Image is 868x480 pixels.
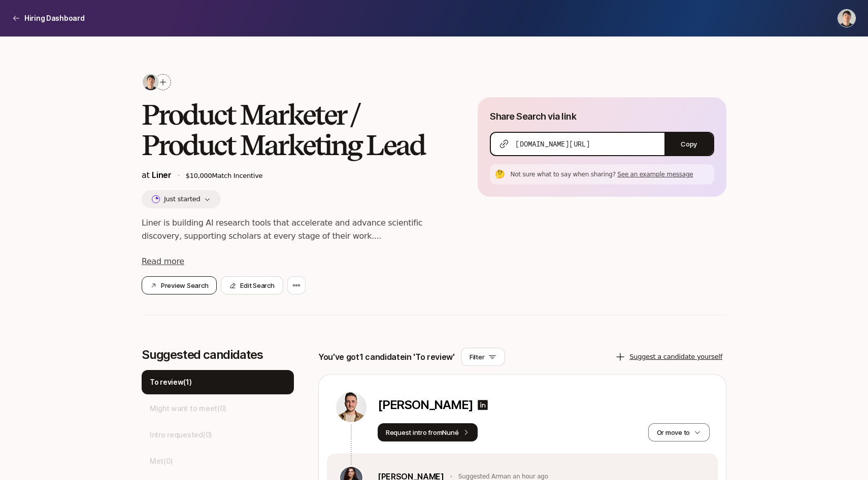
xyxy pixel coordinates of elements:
[142,256,184,266] span: Read more
[150,429,212,441] p: Intro requested ( 0 )
[515,139,590,149] span: [DOMAIN_NAME][URL]
[510,170,710,179] p: Not sure what to say when sharing?
[142,276,217,294] button: Preview Search
[150,376,192,388] p: To review ( 1 )
[142,99,445,160] h2: Product Marketer / Product Marketing Lead
[150,455,173,467] p: Met ( 0 )
[152,170,171,180] a: Liner
[617,171,693,178] span: See an example message
[186,171,446,181] p: $10,000 Match Incentive
[838,9,856,27] button: Kyum Kim
[221,276,283,294] button: Edit Search
[490,109,576,124] p: Share Search via link
[336,392,366,422] img: 12cf0202_367c_4099_bf4b_e36871ade7ae.jpg
[664,133,713,155] button: Copy
[318,350,455,363] p: You've got 1 candidate in 'To review'
[461,348,505,366] button: Filter
[150,402,226,415] p: Might want to meet ( 0 )
[142,216,445,243] p: Liner is building AI research tools that accelerate and advance scientific discovery, supporting ...
[142,348,294,362] p: Suggested candidates
[143,74,159,90] img: 47784c54_a4ff_477e_ab36_139cb03b2732.jpg
[378,423,478,441] button: Request intro fromNuné
[142,168,172,182] p: at
[378,398,473,412] p: [PERSON_NAME]
[142,190,221,208] button: Just started
[24,12,85,24] p: Hiring Dashboard
[629,352,722,362] p: Suggest a candidate yourself
[648,423,710,441] button: Or move to
[494,168,506,180] div: 🤔
[838,10,855,27] img: Kyum Kim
